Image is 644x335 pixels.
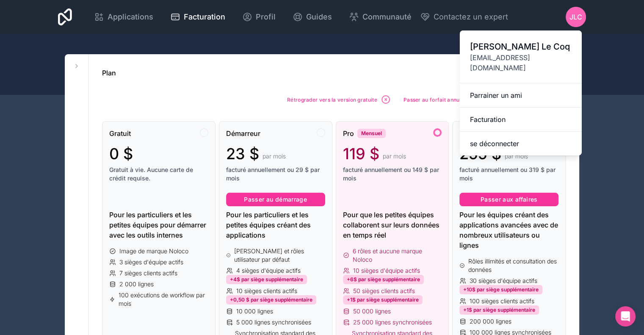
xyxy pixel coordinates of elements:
button: Passer aux affaires [459,193,558,206]
font: 3 sièges d'équipe actifs [119,258,183,266]
font: 10 sièges clients actifs [236,287,297,294]
button: Contactez un expert [420,11,508,23]
font: +1$ par siège supplémentaire [347,296,419,303]
button: se déconnecter [460,132,582,155]
font: Guides [306,12,332,21]
font: Le Coq [542,42,570,52]
font: Image de marque Noloco [119,247,188,255]
font: Pour les particuliers et les petites équipes créant des applications [226,210,311,239]
font: 7 sièges clients actifs [119,269,177,277]
font: 2 000 lignes [119,280,154,288]
font: facturé annuellement ou 319 $ par mois [459,166,556,182]
font: Gratuit à vie. Aucune carte de crédit requise. [109,166,193,182]
font: JLC [569,13,582,21]
font: +6$ par siège supplémentaire [347,276,420,282]
font: facturé annuellement ou 149 $ par mois [343,166,439,182]
font: Pro [343,129,354,138]
font: +0,50 $ par siège supplémentaire [230,296,312,303]
font: Facturation [184,12,225,21]
font: Démarreur [226,129,260,138]
font: 30 sièges d'équipe actifs [470,277,537,284]
font: Pour que les petites équipes collaborent sur leurs données en temps réel [343,210,439,239]
font: facturé annuellement ou 29 $ par mois [226,166,320,182]
font: par mois [505,152,528,160]
a: Guides [286,8,339,26]
a: Profil [235,8,282,26]
a: Parrainer un ami [460,83,582,108]
font: [PERSON_NAME] et rôles utilisateur par défaut [234,247,304,263]
font: 4 sièges d'équipe actifs [236,267,301,274]
button: Passer au démarrage [226,193,325,206]
font: Rétrograder vers la version gratuite [287,97,377,103]
font: Parrainer un ami [470,91,522,100]
font: Contactez un expert [434,12,508,21]
font: 100 exécutions de workflow par mois [119,291,205,307]
font: se déconnecter [470,139,519,148]
div: Ouvrir Intercom Messenger [615,306,636,327]
font: 25 000 lignes synchronisées [353,318,432,326]
font: 23 $ [226,144,259,163]
font: Profil [256,12,276,21]
font: +1$ par siège supplémentaire [463,307,535,313]
font: 200 000 lignes [470,318,511,325]
font: 50 sièges clients actifs [353,287,415,294]
a: Facturation [460,108,582,132]
font: 119 $ [343,144,379,163]
font: Passer au forfait annuel [404,97,464,103]
button: Rétrograder vers la version gratuite [284,91,394,108]
font: Plan [102,69,116,77]
font: 5 000 lignes synchronisées [236,318,311,326]
font: Mensuel [361,130,382,136]
a: Applications [87,8,160,26]
font: 10 sièges d'équipe actifs [353,267,420,274]
font: Communauté [362,12,412,21]
font: +4$ par siège supplémentaire [230,276,303,282]
font: +10$ par siège supplémentaire [463,286,539,293]
font: Facturation [470,115,506,124]
font: 6 rôles et aucune marque Noloco [353,247,422,263]
font: 50 000 lignes [353,307,391,315]
font: Rôles illimités et consultation des données [468,257,557,273]
a: Communauté [342,8,418,26]
font: Pour les particuliers et les petites équipes pour démarrer avec les outils internes [109,210,206,239]
font: Passer aux affaires [481,196,538,203]
font: par mois [383,152,406,160]
font: Pour les équipes créant des applications avancées avec de nombreux utilisateurs ou lignes [459,210,558,249]
a: Facturation [163,8,232,26]
font: 0 $ [109,144,133,163]
font: Gratuit [109,129,131,138]
font: 10 000 lignes [236,307,273,315]
font: [PERSON_NAME] [470,42,539,52]
font: par mois [263,152,286,160]
font: Applications [108,12,153,21]
font: 255 $ [459,144,501,163]
font: Passer au démarrage [244,196,307,203]
font: [EMAIL_ADDRESS][DOMAIN_NAME] [470,53,530,72]
font: 100 sièges clients actifs [470,297,534,305]
button: Passer au forfait annuel [401,91,481,108]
